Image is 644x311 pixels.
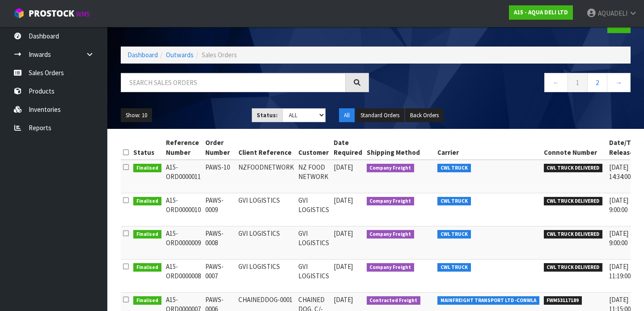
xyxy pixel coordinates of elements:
span: CWL TRUCK DELIVERED [544,230,603,239]
span: Sales Orders [202,51,237,59]
td: GVI LOGISTICS [236,226,296,260]
span: Finalised [133,164,161,173]
span: [DATE] [334,196,353,204]
span: [DATE] [334,262,353,271]
td: GVI LOGISTICS [236,193,296,226]
td: PAWS-10 [203,160,236,193]
a: Outwards [166,51,194,59]
button: Back Orders [405,108,444,123]
span: CWL TRUCK [437,197,471,206]
span: Company Freight [367,164,415,173]
th: Connote Number [542,136,607,160]
span: [DATE] [334,229,353,238]
a: Dashboard [127,51,158,59]
th: Status [131,136,164,160]
span: FWM53117189 [544,296,582,305]
span: Company Freight [367,197,415,206]
span: Finalised [133,296,161,305]
td: A15-ORD0000011 [164,160,203,193]
span: AQUADELI [598,9,627,17]
th: Order Number [203,136,236,160]
input: Search sales orders [121,73,346,92]
th: Date Required [331,136,364,160]
th: Carrier [435,136,542,160]
span: CWL TRUCK [437,230,471,239]
td: PAWS-0009 [203,193,236,226]
span: Company Freight [367,230,415,239]
td: A15-ORD0000008 [164,260,203,293]
span: Finalised [133,263,161,272]
span: [DATE] 9:00:00 [609,196,628,214]
span: [DATE] [334,163,353,171]
td: NZFOODNETWORK [236,160,296,193]
span: Company Freight [367,263,415,272]
span: ProStock [29,8,74,19]
span: CWL TRUCK DELIVERED [544,164,603,173]
td: GVI LOGISTICS [236,260,296,293]
td: PAWS-0007 [203,260,236,293]
span: Finalised [133,197,161,206]
span: MAINFREIGHT TRANSPORT LTD -CONWLA [437,296,539,305]
span: Finalised [133,230,161,239]
td: A15-ORD0000009 [164,226,203,260]
strong: Status: [257,111,278,119]
strong: A15 - AQUA DELI LTD [514,9,568,16]
td: GVI LOGISTICS [296,260,331,293]
small: WMS [76,10,90,18]
th: Shipping Method [364,136,436,160]
span: [DATE] 11:19:00 [609,262,631,280]
a: 2 [587,73,607,92]
span: Contracted Freight [367,296,421,305]
span: CWL TRUCK DELIVERED [544,263,603,272]
span: [DATE] [334,295,353,304]
th: Client Reference [236,136,296,160]
span: CWL TRUCK DELIVERED [544,197,603,206]
span: CWL TRUCK [437,164,471,173]
td: PAWS-0008 [203,226,236,260]
button: Standard Orders [356,108,404,123]
span: CWL TRUCK [437,263,471,272]
nav: Page navigation [382,73,631,95]
button: Show: 10 [121,108,152,123]
td: A15-ORD0000010 [164,193,203,226]
td: GVI LOGISTICS [296,193,331,226]
a: 1 [568,73,588,92]
th: Customer [296,136,331,160]
th: Reference Number [164,136,203,160]
img: cube-alt.png [13,8,25,19]
span: [DATE] 9:00:00 [609,229,628,247]
td: GVI LOGISTICS [296,226,331,260]
a: ← [544,73,568,92]
a: → [607,73,631,92]
button: All [339,108,355,123]
td: NZ FOOD NETWORK [296,160,331,193]
span: [DATE] 14:34:00 [609,163,631,181]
